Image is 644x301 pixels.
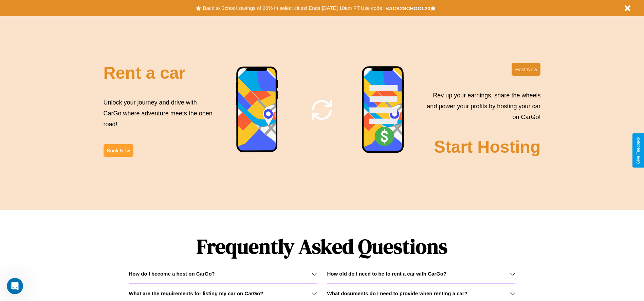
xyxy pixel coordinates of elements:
[129,271,215,277] h3: How do I become a host on CarGo?
[129,229,515,264] h1: Frequently Asked Questions
[104,97,215,130] p: Unlock your journey and drive with CarGo where adventure meets the open road!
[434,137,541,157] h2: Start Hosting
[385,5,430,11] b: BACK2SCHOOL20
[7,278,23,294] iframe: Intercom live chat
[636,137,641,164] div: Give Feedback
[201,3,385,13] button: Back to School savings of 20% in select cities! Ends [DATE] 10am PT.Use code:
[327,290,467,296] h3: What documents do I need to provide when renting a car?
[129,290,263,296] h3: What are the requirements for listing my car on CarGo?
[236,66,279,153] img: phone
[512,63,540,76] button: Host Now
[362,66,405,154] img: phone
[104,144,133,157] button: Book Now
[423,90,540,123] p: Rev up your earnings, share the wheels and power your profits by hosting your car on CarGo!
[327,271,447,277] h3: How old do I need to be to rent a car with CarGo?
[104,63,186,83] h2: Rent a car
